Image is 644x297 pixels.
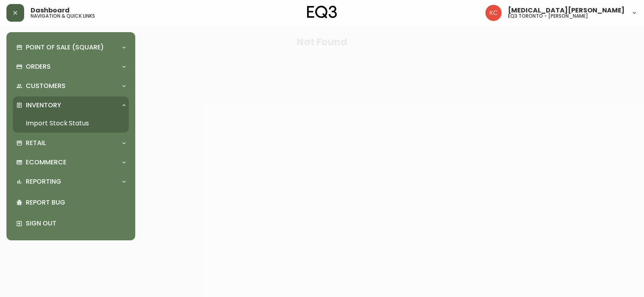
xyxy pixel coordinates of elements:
[26,158,66,167] p: Ecommerce
[13,173,129,190] div: Reporting
[26,139,46,147] p: Retail
[31,14,95,18] h5: navigation & quick links
[26,43,104,52] p: Point of Sale (Square)
[26,82,66,90] p: Customers
[13,154,129,171] div: Ecommerce
[26,177,61,186] p: Reporting
[13,134,129,152] div: Retail
[26,101,61,110] p: Inventory
[13,39,129,56] div: Point of Sale (Square)
[26,62,51,71] p: Orders
[508,14,588,18] h5: eq3 toronto - [PERSON_NAME]
[13,58,129,76] div: Orders
[13,213,129,234] div: Sign Out
[26,198,126,207] p: Report Bug
[31,7,70,14] span: Dashboard
[508,7,625,14] span: [MEDICAL_DATA][PERSON_NAME]
[13,96,129,114] div: Inventory
[13,192,129,213] div: Report Bug
[26,219,126,228] p: Sign Out
[307,6,337,18] img: logo
[13,77,129,95] div: Customers
[485,5,502,21] img: 6487344ffbf0e7f3b216948508909409
[13,114,129,133] a: Import Stock Status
